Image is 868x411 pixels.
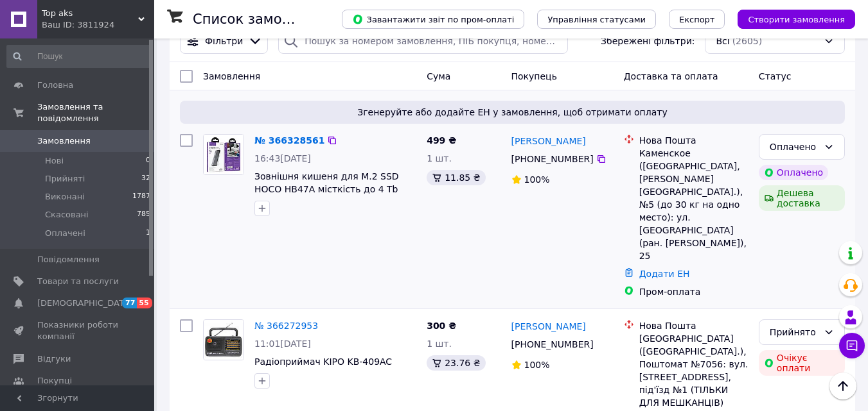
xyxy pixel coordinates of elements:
[679,15,715,24] span: Експорт
[37,375,72,387] span: Покупці
[45,173,85,185] span: Прийняті
[45,155,64,167] span: Нові
[738,10,855,29] button: Створити замовлення
[122,298,137,308] span: 77
[204,320,244,360] img: Фото товару
[137,298,152,308] span: 55
[37,101,154,124] span: Замовлення та повідомлення
[185,106,840,119] span: Згенеруйте або додайте ЕН у замовлення, щоб отримати оплату
[639,269,690,279] a: Додати ЕН
[511,71,557,81] span: Покупець
[511,320,586,333] a: [PERSON_NAME]
[42,19,154,31] div: Ваш ID: 3811924
[45,209,89,221] span: Скасовані
[770,325,819,339] div: Прийнято
[839,333,865,358] button: Чат з покупцем
[725,13,855,24] a: Створити замовлення
[254,356,392,367] a: Радіоприймач KIPO KB-409AC
[770,140,819,154] div: Оплачено
[146,155,150,167] span: 0
[427,170,485,185] div: 11.85 ₴
[829,373,856,399] button: Наверх
[509,150,596,168] div: [PHONE_NUMBER]
[547,15,646,24] span: Управління статусами
[193,12,323,27] h1: Список замовлень
[732,36,763,46] span: (2605)
[759,185,845,211] div: Дешева доставка
[254,339,311,349] span: 11:01[DATE]
[639,319,748,332] div: Нова Пошта
[524,174,550,185] span: 100%
[601,35,695,47] span: Збережені фільтри:
[45,191,85,203] span: Виконані
[427,355,485,371] div: 23.76 ₴
[427,153,452,164] span: 1 шт.
[6,45,152,68] input: Пошук
[141,173,150,185] span: 32
[37,254,100,265] span: Повідомлення
[759,71,792,81] span: Статус
[342,10,524,29] button: Завантажити звіт по пром-оплаті
[759,165,828,180] div: Оплачено
[254,153,311,164] span: 16:43[DATE]
[37,353,71,365] span: Відгуки
[427,321,456,331] span: 300 ₴
[639,285,748,298] div: Пром-оплата
[203,134,244,175] a: Фото товару
[42,8,138,19] span: Top aks
[511,135,586,147] a: [PERSON_NAME]
[639,332,748,409] div: [GEOGRAPHIC_DATA] ([GEOGRAPHIC_DATA].), Поштомат №7056: вул. [STREET_ADDRESS], під'їзд №1 (ТІЛЬКИ...
[509,335,596,353] div: [PHONE_NUMBER]
[254,135,324,146] a: № 366328561
[37,319,119,342] span: Показники роботи компанії
[278,28,568,54] input: Пошук за номером замовлення, ПІБ покупця, номером телефону, Email, номером накладної
[45,228,85,239] span: Оплачені
[748,15,845,24] span: Створити замовлення
[669,10,725,29] button: Експорт
[146,228,150,239] span: 1
[427,71,450,81] span: Cума
[203,319,244,360] a: Фото товару
[254,171,399,207] a: Зовнішня кишеня для M.2 SSD HOCO HB47A місткість до 4 Tb швидкість 10Gbps USB3.2
[427,339,452,349] span: 1 шт.
[132,191,150,203] span: 1787
[624,71,718,81] span: Доставка та оплата
[352,13,514,25] span: Завантажити звіт по пром-оплаті
[137,209,150,221] span: 785
[37,80,73,91] span: Головна
[37,276,119,287] span: Товари та послуги
[524,360,550,370] span: 100%
[537,10,656,29] button: Управління статусами
[203,71,260,81] span: Замовлення
[639,134,748,147] div: Нова Пошта
[427,135,456,146] span: 499 ₴
[716,35,729,47] span: Всі
[37,298,132,309] span: [DEMOGRAPHIC_DATA]
[204,135,244,174] img: Фото товару
[205,35,243,47] span: Фільтри
[759,350,845,376] div: Очікує оплати
[639,147,748,262] div: Каменское ([GEOGRAPHIC_DATA], [PERSON_NAME][GEOGRAPHIC_DATA].), №5 (до 30 кг на одно место): ул. ...
[254,321,318,331] a: № 366272953
[37,135,91,147] span: Замовлення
